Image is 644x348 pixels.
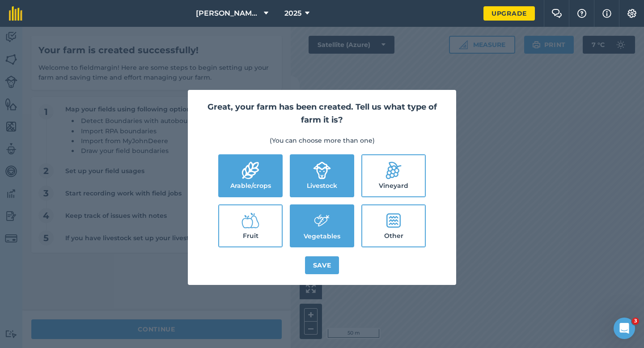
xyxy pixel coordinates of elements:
a: Upgrade [483,6,535,21]
label: Vegetables [291,205,353,246]
h2: Great, your farm has been created. Tell us what type of farm it is? [199,101,445,127]
span: 3 [632,318,639,325]
label: Other [362,205,425,246]
label: Livestock [291,155,353,196]
img: A question mark icon [576,9,587,18]
p: (You can choose more than one) [199,136,445,145]
img: A cog icon [627,9,637,18]
span: [PERSON_NAME] & Sons [196,8,260,19]
img: Two speech bubbles overlapping with the left bubble in the forefront [551,9,562,18]
label: Vineyard [362,155,425,196]
img: fieldmargin Logo [9,6,22,21]
img: svg+xml;base64,PHN2ZyB4bWxucz0iaHR0cDovL3d3dy53My5vcmcvMjAwMC9zdmciIHdpZHRoPSIxNyIgaGVpZ2h0PSIxNy... [602,8,611,19]
label: Fruit [219,205,282,246]
iframe: Intercom live chat [614,318,635,339]
button: Save [305,256,339,274]
label: Arable/crops [219,155,282,196]
span: 2025 [284,8,301,19]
